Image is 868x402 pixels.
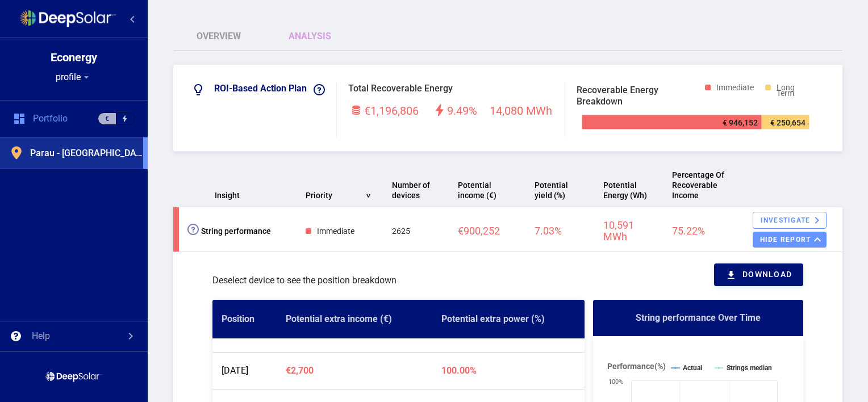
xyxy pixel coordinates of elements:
[277,300,432,338] th: Potential extra income (€)
[306,190,332,200] div: Priority
[742,269,792,280] span: download
[214,83,307,97] div: ROI-based Action Plan
[607,362,666,371] tspan: Performance(%)
[317,228,354,234] div: Immediate
[264,23,355,50] a: Analysis
[277,353,432,390] td: €2,700
[577,85,705,107] div: Recoverable Energy Breakdown
[672,225,705,237] span: 75.22%
[212,263,803,286] div: Deselect device to see the position breakdown
[683,364,702,372] tspan: Actual
[816,238,820,242] mat-icon: keyboard_arrow_up
[440,163,517,207] th: Potential income (€)
[32,330,50,342] div: Help
[364,102,419,119] span: €1,196,806
[516,163,585,207] th: Potential yield (%)
[212,300,277,338] th: Position
[30,148,143,159] span: Parau - Romania
[654,163,735,207] th: Percentage Of Recoverable Income
[124,329,137,343] mat-icon: chevron_right
[633,300,763,336] div: String performance Over Time
[765,85,813,107] div: Long Term
[51,52,97,63] div: Econergy
[753,212,827,229] div: Investigate
[201,226,271,236] div: String performance
[348,83,565,94] div: Total Recoverable Energy
[56,72,81,83] span: profile
[81,72,92,83] mat-icon: arrow_drop_down
[173,23,264,50] a: Overview
[608,378,623,386] text: 100%
[197,163,287,207] th: Insight
[723,118,758,127] tspan: € 946,152
[432,300,585,338] th: Potential extra power (%)
[603,219,634,243] span: 10,591 MWh
[535,225,562,237] span: 7.03%
[490,102,552,119] span: 14,080 MWh
[374,163,440,207] th: Number of devices
[585,163,654,207] th: Potential Energy (Wh)
[126,12,139,26] mat-icon: chevron_left
[392,225,440,237] div: 2625
[815,219,819,223] mat-icon: keyboard_arrow_right
[705,85,754,107] div: Immediate
[447,102,477,119] span: 9.49%
[770,118,806,127] tspan: € 250,654
[212,353,277,390] td: [DATE]
[33,113,68,124] span: Portfolio
[458,225,517,237] div: €900,252
[98,112,116,125] div: €
[727,364,772,372] tspan: Strings median
[363,194,373,198] div: >
[753,232,827,248] div: hide report
[432,353,585,390] td: 100.00%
